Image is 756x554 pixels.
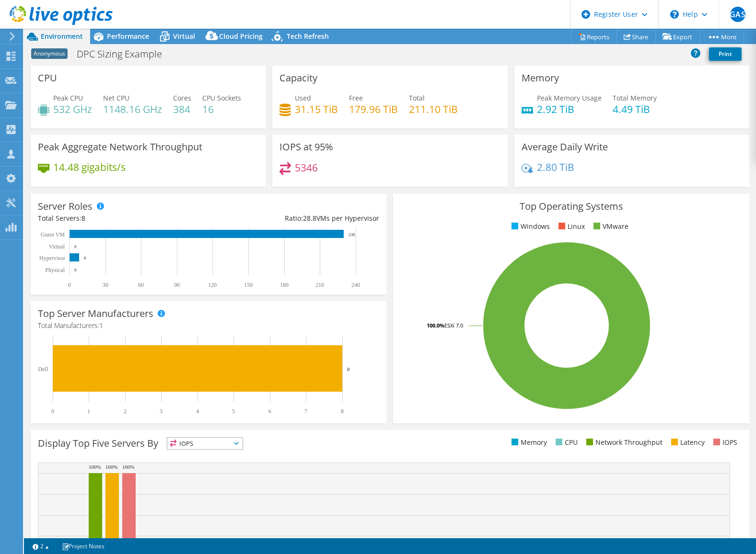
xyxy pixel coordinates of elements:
[709,47,742,61] a: Print
[591,221,628,232] li: VMware
[89,464,101,470] text: 100%
[349,104,398,114] h4: 179.96 TiB
[196,408,199,415] text: 4
[68,282,71,288] text: 0
[53,93,83,102] span: Peak CPU
[202,93,241,102] span: CPU Sockets
[315,282,324,288] text: 210
[669,437,705,448] li: Latency
[55,540,111,552] a: Project Notes
[280,282,289,288] text: 180
[173,93,191,102] span: Cores
[584,437,663,448] li: Network Throughput
[74,268,77,272] text: 0
[38,142,202,152] h3: Peak Aggregate Network Throughput
[655,29,700,44] a: Export
[81,214,85,223] span: 8
[45,267,65,273] text: Physical
[409,104,458,114] h4: 211.10 TiB
[295,93,311,102] span: Used
[295,104,338,114] h4: 31.15 TiB
[103,104,162,114] h4: 1148.16 GHz
[349,232,355,237] text: 230
[509,437,547,448] li: Memory
[341,408,344,415] text: 8
[613,93,657,102] span: Total Memory
[556,221,585,232] li: Linux
[84,256,86,260] text: 8
[173,32,195,41] span: Virtual
[537,93,602,102] span: Peak Memory Usage
[304,408,307,415] text: 7
[613,104,657,114] h4: 4.49 TiB
[51,408,54,415] text: 0
[124,408,127,415] text: 2
[509,221,550,232] li: Windows
[279,73,317,83] h3: Capacity
[38,201,93,212] h3: Server Roles
[107,32,149,41] span: Performance
[571,29,617,44] a: Reports
[74,244,77,249] text: 0
[268,408,271,415] text: 6
[31,48,68,59] span: Anonymous
[103,93,129,102] span: Net CPU
[444,322,463,329] tspan: ESXi 7.0
[103,282,108,288] text: 30
[522,142,608,152] h3: Average Daily Write
[711,437,737,448] li: IOPS
[400,201,742,212] h3: Top Operating Systems
[427,322,444,329] tspan: 100.0%
[349,93,363,102] span: Free
[39,255,65,261] text: Hypervisor
[41,231,65,238] text: Guest VM
[670,10,679,19] svg: \n
[167,438,243,449] span: IOPS
[122,464,135,470] text: 100%
[41,32,83,41] span: Environment
[72,49,177,59] h1: DPC Sizing Example
[730,7,745,22] span: GAS
[99,321,103,330] span: 1
[38,73,57,83] h3: CPU
[105,464,118,470] text: 100%
[173,104,191,114] h4: 384
[160,408,163,415] text: 3
[287,32,329,41] span: Tech Refresh
[53,162,126,172] h4: 14.48 gigabits/s
[26,540,56,552] a: 2
[138,282,144,288] text: 60
[38,308,153,319] h3: Top Server Manufacturers
[87,408,90,415] text: 1
[303,214,316,223] span: 28.8
[38,213,209,224] div: Total Servers:
[174,282,180,288] text: 90
[202,104,241,114] h4: 16
[537,104,602,114] h4: 2.92 TiB
[219,32,263,41] span: Cloud Pricing
[616,29,656,44] a: Share
[38,366,48,373] text: Dell
[409,93,425,102] span: Total
[208,282,217,288] text: 120
[244,282,253,288] text: 150
[38,320,379,331] h4: Total Manufacturers:
[537,162,574,172] h4: 2.80 TiB
[522,73,559,83] h3: Memory
[209,213,379,224] div: Ratio: VMs per Hypervisor
[279,142,333,152] h3: IOPS at 95%
[347,366,350,372] text: 8
[53,104,92,114] h4: 532 GHz
[49,243,65,250] text: Virtual
[699,29,744,44] a: More
[295,162,318,173] h4: 5346
[553,437,578,448] li: CPU
[232,408,235,415] text: 5
[351,282,360,288] text: 240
